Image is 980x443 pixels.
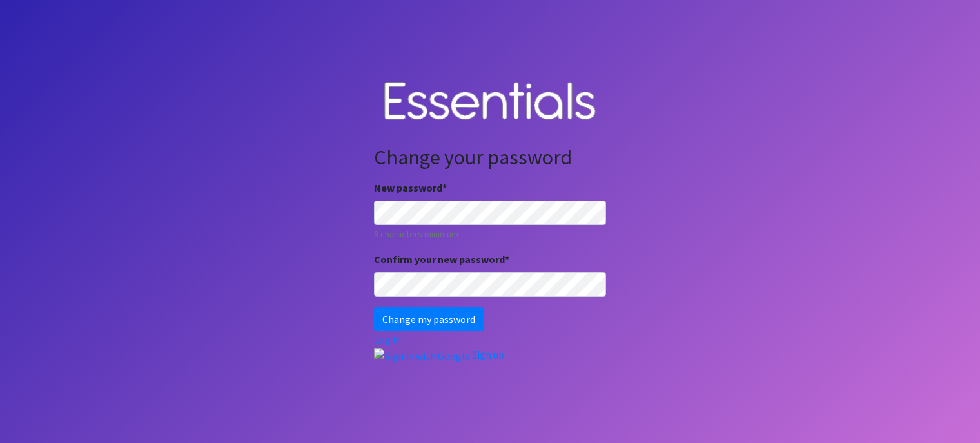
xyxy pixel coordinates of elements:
[374,348,470,364] img: Sign in with Google
[374,333,401,346] a: Log in
[374,69,606,135] img: Human Essentials
[374,307,484,331] input: Change my password
[374,145,606,170] h2: Change your password
[374,180,447,195] label: New password
[374,228,606,241] small: 8 characters minimum
[472,348,504,361] a: Sign up
[505,253,509,266] abbr: required
[374,251,509,267] label: Confirm your new password
[442,181,447,194] abbr: required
